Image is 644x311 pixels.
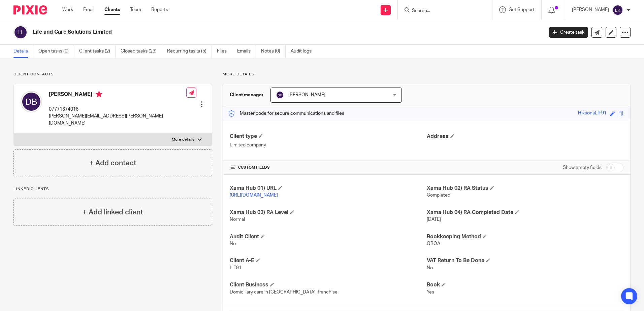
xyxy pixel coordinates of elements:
[96,91,102,98] i: Primary
[230,257,426,264] h4: Client A-E
[427,281,623,288] h4: Book
[21,91,42,112] img: svg%3E
[230,165,426,170] h4: CUSTOM FIELDS
[427,217,441,222] span: [DATE]
[291,45,317,58] a: Audit logs
[13,72,212,77] p: Client contacts
[172,137,194,142] p: More details
[563,164,602,171] label: Show empty fields
[13,186,212,192] p: Linked clients
[427,241,440,246] span: QBOA
[230,241,236,246] span: No
[230,142,426,148] p: Limited company
[228,110,344,117] p: Master code for secure communications and files
[427,233,623,240] h4: Bookkeeping Method
[572,6,609,13] p: [PERSON_NAME]
[427,257,623,264] h4: VAT Return To Be Done
[427,290,434,295] span: Yes
[13,45,33,58] a: Details
[13,25,28,39] img: svg%3E
[230,209,426,216] h4: Xama Hub 03) RA Level
[33,29,438,36] h2: Life and Care Solutions Limited
[13,5,47,14] img: Pixie
[237,45,256,58] a: Emails
[427,193,450,198] span: Completed
[411,8,472,14] input: Search
[230,133,426,140] h4: Client type
[49,113,186,127] p: [PERSON_NAME][EMAIL_ADDRESS][PERSON_NAME][DOMAIN_NAME]
[276,91,284,99] img: svg%3E
[612,5,623,15] img: svg%3E
[104,6,120,13] a: Clients
[121,45,162,58] a: Closed tasks (23)
[151,6,168,13] a: Reports
[230,290,337,295] span: Domiciliary care in [GEOGRAPHIC_DATA], franchise
[230,266,241,270] span: LIF91
[230,233,426,240] h4: Audit Client
[427,209,623,216] h4: Xama Hub 04) RA Completed Date
[62,6,73,13] a: Work
[217,45,232,58] a: Files
[261,45,286,58] a: Notes (0)
[230,92,264,98] h3: Client manager
[83,207,143,217] h4: + Add linked client
[427,133,623,140] h4: Address
[230,185,426,192] h4: Xama Hub 01) URL
[130,6,141,13] a: Team
[79,45,116,58] a: Client tasks (2)
[230,217,245,222] span: Normal
[578,110,607,117] div: HixsonsLIF91
[49,106,186,113] p: 07771674016
[288,93,325,97] span: [PERSON_NAME]
[167,45,212,58] a: Recurring tasks (5)
[230,193,278,198] a: [URL][DOMAIN_NAME]
[49,91,186,99] h4: [PERSON_NAME]
[509,7,535,12] span: Get Support
[89,158,136,168] h4: + Add contact
[549,27,588,38] a: Create task
[427,266,433,270] span: No
[427,185,623,192] h4: Xama Hub 02) RA Status
[38,45,74,58] a: Open tasks (0)
[230,281,426,288] h4: Client Business
[223,72,631,77] p: More details
[83,6,94,13] a: Email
